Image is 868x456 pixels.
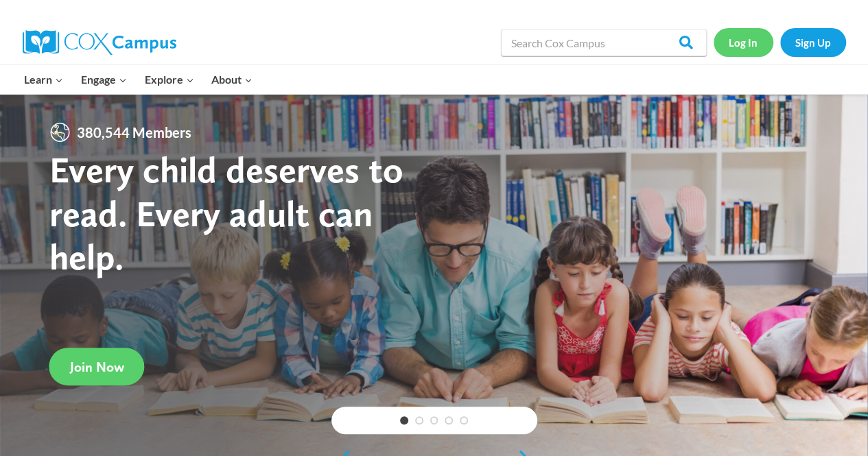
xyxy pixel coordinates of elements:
[16,65,261,94] nav: Primary Navigation
[136,65,203,94] button: Child menu of Explore
[16,65,73,94] button: Child menu of Learn
[49,147,403,278] strong: Every child deserves to read. Every adult can help.
[780,28,846,56] a: Sign Up
[49,348,145,386] a: Join Now
[400,416,408,424] a: 1
[23,30,176,55] img: Cox Campus
[70,359,124,375] span: Join Now
[445,416,453,424] a: 4
[415,416,423,424] a: 2
[501,29,707,56] input: Search Cox Campus
[72,65,136,94] button: Child menu of Engage
[460,416,468,424] a: 5
[202,65,261,94] button: Child menu of About
[714,28,846,56] nav: Secondary Navigation
[71,121,197,143] span: 380,544 Members
[430,416,438,424] a: 3
[714,28,773,56] a: Log In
